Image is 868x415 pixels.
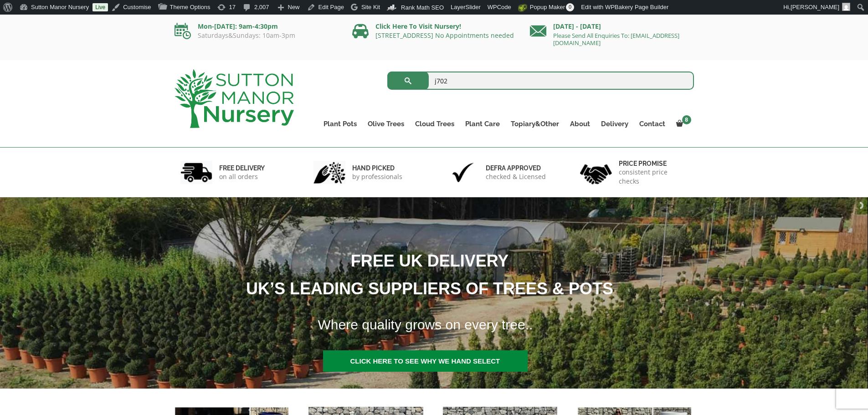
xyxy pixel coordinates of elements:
[219,164,265,172] h6: FREE DELIVERY
[180,161,212,184] img: 1.jpg
[671,118,694,130] a: 8
[596,118,634,130] a: Delivery
[175,21,339,32] p: Mon-[DATE]: 9am-4:30pm
[387,72,694,90] input: Search...
[92,3,108,11] a: Live
[362,118,410,130] a: Olive Trees
[505,118,565,130] a: Topiary&Other
[486,164,546,172] h6: Defra approved
[352,164,402,172] h6: hand picked
[361,4,380,10] span: Site Kit
[682,115,691,124] span: 8
[375,31,514,40] a: [STREET_ADDRESS] No Appointments needed
[486,172,546,181] p: checked & Licensed
[553,31,679,47] a: Please Send All Enquiries To: [EMAIL_ADDRESS][DOMAIN_NAME]
[219,172,265,181] p: on all orders
[566,3,574,11] span: 0
[634,118,671,130] a: Contact
[401,4,444,11] span: Rank Math SEO
[791,4,839,10] span: [PERSON_NAME]
[447,161,479,184] img: 3.jpg
[352,172,402,181] p: by professionals
[410,118,460,130] a: Cloud Trees
[375,22,461,31] a: Click Here To Visit Nursery!
[313,161,345,184] img: 2.jpg
[619,168,688,186] p: consistent price checks
[619,159,688,168] h6: Price promise
[307,311,755,338] h1: Where quality grows on every tree..
[530,21,694,32] p: [DATE] - [DATE]
[175,32,339,39] p: Saturdays&Sundays: 10am-3pm
[460,118,505,130] a: Plant Care
[565,118,596,130] a: About
[175,69,294,128] img: logo
[95,247,754,302] h1: FREE UK DELIVERY UK’S LEADING SUPPLIERS OF TREES & POTS
[580,159,612,186] img: 4.jpg
[318,118,362,130] a: Plant Pots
